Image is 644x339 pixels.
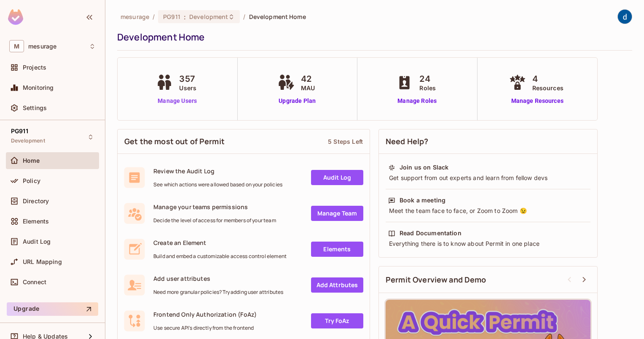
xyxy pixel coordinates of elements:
button: Upgrade [7,302,98,316]
a: Manage Resources [507,97,568,105]
a: Upgrade Plan [276,97,319,105]
span: Development [189,13,228,21]
span: Resources [532,83,563,92]
span: Settings [23,105,47,111]
span: Development Home [249,13,306,21]
span: 24 [419,73,436,85]
span: Workspace: mesurage [28,43,56,50]
span: : [183,13,186,20]
a: Manage Team [311,206,363,221]
div: Book a meeting [400,196,445,204]
div: Meet the team face to face, or Zoom to Zoom 😉 [388,207,588,215]
span: Audit Log [23,238,51,245]
span: Review the Audit Log [153,167,282,175]
li: / [243,13,245,21]
span: Build and embed a customizable access control element [153,253,287,260]
div: Everything there is to know about Permit in one place [388,239,588,248]
img: SReyMgAAAABJRU5ErkJggg== [8,9,23,25]
div: Join us on Slack [400,163,448,172]
span: Elements [23,218,49,225]
span: M [9,40,24,52]
span: Directory [23,198,49,204]
a: Elements [311,242,363,257]
span: Need Help? [386,136,429,147]
span: Development [11,137,45,144]
span: the active workspace [121,13,149,21]
span: Users [179,83,196,92]
li: / [153,13,155,21]
span: MAU [301,83,315,92]
span: Decide the level of access for members of your team [153,217,276,224]
a: Add Attrbutes [311,277,363,293]
span: Permit Overview and Demo [386,274,486,285]
span: Policy [23,178,40,184]
span: 4 [532,73,563,85]
a: Audit Log [311,170,363,185]
span: PG911 [163,13,180,21]
span: Connect [23,279,46,285]
a: Try FoAz [311,313,363,328]
span: Projects [23,64,46,71]
span: See which actions were allowed based on your policies [153,181,282,188]
a: Manage Roles [394,97,440,105]
span: Frontend Only Authorization (FoAz) [153,310,257,318]
span: Get the most out of Permit [124,136,225,147]
span: PG911 [11,128,28,135]
span: Need more granular policies? Try adding user attributes [153,289,283,296]
span: Add user attributes [153,274,283,282]
span: Manage your teams permissions [153,203,276,211]
div: Read Documentation [400,229,462,237]
span: Roles [419,83,436,92]
span: Monitoring [23,84,54,91]
span: Create an Element [153,239,287,247]
span: 357 [179,73,196,85]
a: Manage Users [154,97,201,105]
div: Get support from out experts and learn from fellow devs [388,174,588,182]
div: Development Home [117,31,628,43]
img: dev 911gcl [618,10,632,24]
span: Home [23,157,40,164]
div: 5 Steps Left [328,137,363,145]
span: URL Mapping [23,258,62,265]
span: Use secure API's directly from the frontend [153,325,257,331]
span: 42 [301,73,315,85]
